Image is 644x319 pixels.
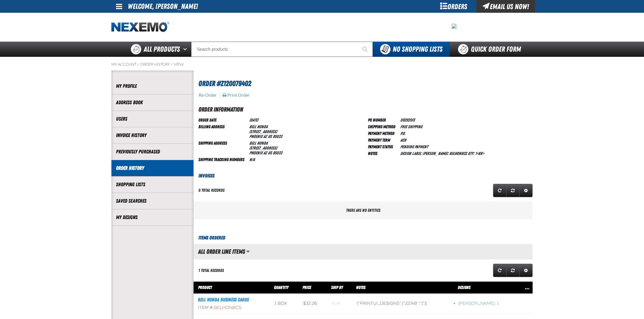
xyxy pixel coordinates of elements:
td: 1 box [270,294,299,314]
td: $32.26 [299,294,327,314]
h3: Items Ordered [194,234,533,242]
td: Payment Status [368,143,398,150]
span: Pending payment [400,144,428,149]
button: Start Searching [358,42,373,57]
span: Design Label: [PERSON_NAME]: BELHONBCS Qty: 1<br> [400,151,484,156]
h2: All Order Line Items [194,248,245,255]
a: View [174,62,184,67]
span: Notes [356,285,366,290]
button: Print Order [222,92,250,98]
span: ACH [400,138,406,142]
a: Order History [140,62,170,67]
span: / [137,62,139,67]
a: Refresh grid action [493,264,506,277]
a: Expand or Collapse Grid Settings [519,264,533,277]
a: My Designs [116,214,189,221]
a: Previously Purchased [116,148,189,155]
td: Order Date [198,116,247,123]
div: 0 total records [198,187,225,193]
bdo: 85023 [273,134,282,139]
span: US [268,150,272,155]
td: Shipping Method [368,123,398,130]
span: N/A [249,157,255,162]
a: Quick Order Form [450,42,532,57]
span: Bell Honda [249,141,268,146]
button: Manage grid views. Current view is All Order Line Items [246,246,250,257]
a: Refresh grid action [493,184,506,197]
a: Invoice History [116,132,189,139]
span: Bell Honda [249,124,268,129]
a: My Account [111,62,136,67]
span: Price [303,285,311,290]
button: Re-Order [198,92,217,98]
a: Expand or Collapse Grid Settings [519,184,533,197]
a: Bell Honda Business Cards [198,297,249,303]
span: Designs [458,285,471,290]
a: Home [111,22,169,33]
span: Ship By [331,285,343,290]
input: Search [191,42,373,57]
span: AZ [263,134,267,139]
bdo: 85023 [273,150,282,155]
button: Open All Products pages [181,42,191,57]
span: [STREET_ADDRESS] [249,146,277,150]
span: / [171,62,173,67]
h2: Order Information [198,105,533,114]
span: AZ [263,150,267,155]
td: Payment Method [368,130,398,136]
span: No Shopping Lists [393,45,443,53]
td: Shipping Address [198,139,247,156]
a: Users [116,115,189,122]
a: Reset grid action [506,264,520,277]
span: [DATE] [249,118,258,122]
td: Notes [368,150,398,156]
a: My Profile [116,83,189,90]
span: PHOENIX [249,150,262,155]
a: Saved Searches [116,197,189,204]
h3: Invoices [194,172,533,180]
a: Shopping Lists [116,181,189,188]
img: 792e258ba9f2e0418e18c59e573ab877.png [452,24,457,29]
img: Nexemo logo [111,22,169,33]
span: BELHONBCS [214,305,241,310]
div: Item #: [198,305,266,311]
span: Quantity [274,285,289,290]
td: Payment Term [368,136,398,143]
span: 092925FS [400,118,415,122]
span: All Products [144,44,180,55]
span: US [268,134,272,139]
a: [PERSON_NAME]: 1 [458,301,513,307]
a: Order History [116,165,189,172]
span: Free Shipping [400,124,422,129]
button: You do not have available Shopping Lists. Open to Create a New List [373,42,450,57]
span: Product [198,285,212,290]
a: Reset grid action [506,184,520,197]
td: Billing Address [198,123,247,139]
span: Order #Z120079402 [198,79,251,88]
td: {"printui_designs":{"22748":"1"}} [352,294,454,314]
nav: Breadcrumbs [111,62,533,67]
a: Address Book [116,99,189,106]
td: Blank [327,294,352,314]
span: PHOENIX [249,134,262,139]
span: P.O. [400,131,405,136]
th: Row actions [517,282,533,294]
td: Shipping Tracking Numbers [198,156,247,163]
td: PO Number [368,116,398,123]
span: [STREET_ADDRESS] [249,129,277,134]
span: There are no entities [346,208,380,213]
div: 1 total records [198,268,224,273]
